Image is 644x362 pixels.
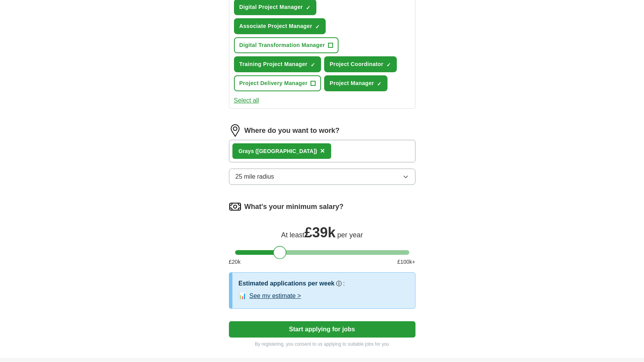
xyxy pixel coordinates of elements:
label: Where do you want to work? [244,125,340,136]
button: Digital Transformation Manager [234,37,339,53]
span: Project Delivery Manager [239,79,308,87]
span: ✓ [386,62,391,68]
button: Start applying for jobs [229,321,415,338]
span: ✓ [377,81,382,87]
button: × [320,145,325,157]
button: 25 mile radius [229,169,415,185]
button: Project Delivery Manager [234,75,321,91]
span: Associate Project Manager [239,22,312,30]
button: Project Manager✓ [324,75,387,91]
span: 📊 [239,291,246,301]
span: Training Project Manager [239,60,308,68]
button: See my estimate > [250,291,301,301]
span: ✓ [311,62,315,68]
span: ✓ [306,5,311,11]
strong: Grays [239,148,254,154]
span: Digital Project Manager [239,3,303,11]
button: Training Project Manager✓ [234,56,321,72]
span: ([GEOGRAPHIC_DATA]) [255,148,317,154]
span: ✓ [315,24,320,30]
h3: : [343,279,345,288]
span: £ 20 k [229,258,241,266]
h3: Estimated applications per week [239,279,335,288]
p: By registering, you consent to us applying to suitable jobs for you [229,341,415,348]
button: Select all [234,96,259,105]
span: 25 mile radius [236,172,274,181]
span: Project Manager [330,79,374,87]
span: Digital Transformation Manager [239,41,325,49]
button: Associate Project Manager✓ [234,18,326,34]
span: £ 39k [304,225,335,240]
span: Project Coordinator [330,60,383,68]
button: Project Coordinator✓ [324,56,397,72]
img: salary.png [229,200,241,213]
span: At least [281,231,304,239]
label: What's your minimum salary? [244,202,344,212]
span: × [320,146,325,155]
span: per year [337,231,363,239]
img: location.png [229,124,241,137]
